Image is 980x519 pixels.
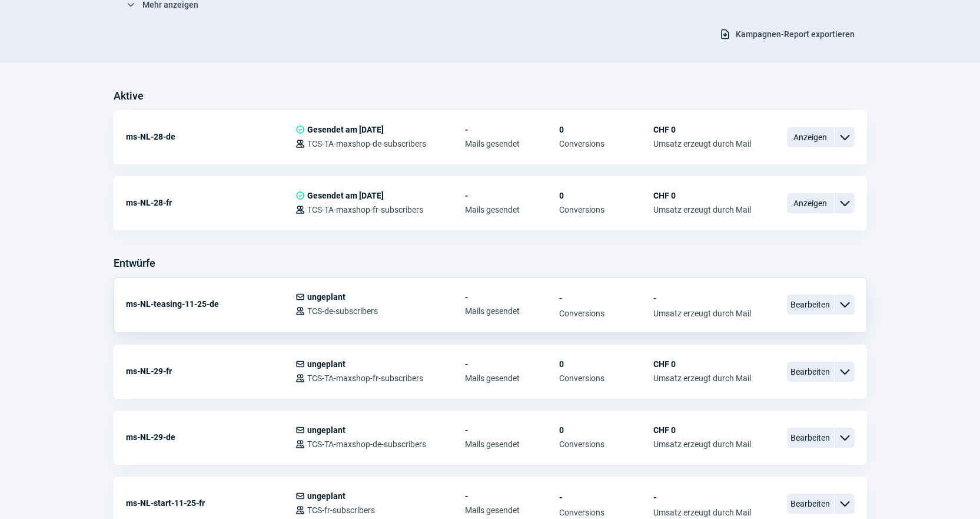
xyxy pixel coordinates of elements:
[307,306,378,316] span: TCS-de-subscribers
[559,309,653,318] span: Conversions
[126,425,295,449] div: ms-NL-29-de
[559,359,653,369] span: 0
[559,139,653,148] span: Conversions
[787,193,834,213] span: Anzeigen
[559,125,653,134] span: 0
[307,191,384,200] span: Gesendet am [DATE]
[465,292,559,302] span: -
[559,508,653,517] span: Conversions
[307,125,384,134] span: Gesendet am [DATE]
[465,139,559,148] span: Mails gesendet
[653,508,751,517] span: Umsatz erzeugt durch Mail
[465,205,559,214] span: Mails gesendet
[465,125,559,134] span: -
[307,292,346,302] span: ungeplant
[707,24,867,44] button: Kampagnen-Report exportieren
[653,191,751,200] span: CHF 0
[653,139,751,148] span: Umsatz erzeugt durch Mail
[465,373,559,383] span: Mails gesendet
[653,373,751,383] span: Umsatz erzeugt durch Mail
[559,425,653,435] span: 0
[653,205,751,214] span: Umsatz erzeugt durch Mail
[307,359,346,369] span: ungeplant
[307,491,346,501] span: ungeplant
[653,309,751,318] span: Umsatz erzeugt durch Mail
[307,505,375,515] span: TCS-fr-subscribers
[465,491,559,501] span: -
[114,87,144,105] h3: Aktive
[787,295,834,315] span: Bearbeiten
[787,428,834,448] span: Bearbeiten
[653,359,751,369] span: CHF 0
[787,127,834,147] span: Anzeigen
[465,359,559,369] span: -
[307,425,346,435] span: ungeplant
[126,359,295,383] div: ms-NL-29-fr
[307,439,426,449] span: TCS-TA-maxshop-de-subscribers
[559,439,653,449] span: Conversions
[114,254,155,273] h3: Entwürfe
[126,191,295,214] div: ms-NL-28-fr
[307,205,423,214] span: TCS-TA-maxshop-fr-subscribers
[653,425,751,435] span: CHF 0
[653,439,751,449] span: Umsatz erzeugt durch Mail
[559,191,653,200] span: 0
[126,125,295,148] div: ms-NL-28-de
[465,505,559,515] span: Mails gesendet
[653,125,751,134] span: CHF 0
[307,373,423,383] span: TCS-TA-maxshop-fr-subscribers
[307,139,426,148] span: TCS-TA-maxshop-de-subscribers
[559,491,653,503] span: -
[465,191,559,200] span: -
[787,362,834,382] span: Bearbeiten
[465,306,559,316] span: Mails gesendet
[126,491,295,515] div: ms-NL-start-11-25-fr
[559,292,653,304] span: -
[126,292,295,316] div: ms-NL-teasing-11-25-de
[559,373,653,383] span: Conversions
[465,439,559,449] span: Mails gesendet
[736,25,855,44] span: Kampagnen-Report exportieren
[559,205,653,214] span: Conversions
[653,491,751,503] span: -
[653,292,751,304] span: -
[787,494,834,514] span: Bearbeiten
[465,425,559,435] span: -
